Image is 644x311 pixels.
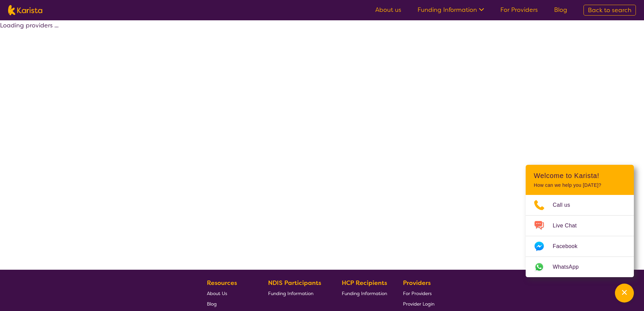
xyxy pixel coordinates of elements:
[615,284,634,303] button: Channel Menu
[588,6,631,14] span: Back to search
[8,5,42,15] img: Karista logo
[268,279,321,287] b: NDIS Participants
[403,288,434,298] a: For Providers
[207,301,217,307] span: Blog
[268,290,313,296] span: Funding Information
[418,6,484,14] a: Funding Information
[500,6,538,14] a: For Providers
[526,257,634,277] a: Web link opens in a new tab.
[403,290,432,296] span: For Providers
[342,290,387,296] span: Funding Information
[553,262,587,272] span: WhatsApp
[534,172,626,180] h2: Welcome to Karista!
[553,241,586,251] span: Facebook
[207,298,252,309] a: Blog
[207,279,237,287] b: Resources
[207,290,227,296] span: About Us
[403,298,434,309] a: Provider Login
[553,200,578,210] span: Call us
[553,221,585,231] span: Live Chat
[375,6,401,14] a: About us
[526,195,634,277] ul: Choose channel
[342,279,387,287] b: HCP Recipients
[534,182,626,188] p: How can we help you [DATE]?
[583,5,636,16] a: Back to search
[403,301,434,307] span: Provider Login
[268,288,326,298] a: Funding Information
[554,6,567,14] a: Blog
[403,279,431,287] b: Providers
[526,165,634,277] div: Channel Menu
[207,288,252,298] a: About Us
[342,288,387,298] a: Funding Information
